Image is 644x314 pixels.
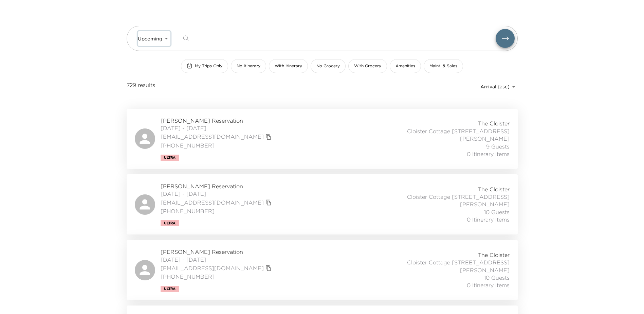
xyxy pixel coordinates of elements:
[478,251,510,259] span: The Cloister
[311,59,346,73] button: No Grocery
[164,221,176,225] span: Ultra
[161,256,273,263] span: [DATE] - [DATE]
[484,208,510,216] span: 10 Guests
[460,266,510,274] span: [PERSON_NAME]
[484,274,510,281] span: 10 Guests
[127,109,518,169] a: [PERSON_NAME] Reservation[DATE] - [DATE][EMAIL_ADDRESS][DOMAIN_NAME]copy primary member email[PHO...
[164,156,176,160] span: Ultra
[467,216,510,223] span: 0 Itinerary Items
[264,263,273,273] button: copy primary member email
[467,150,510,158] span: 0 Itinerary Items
[478,120,510,127] span: The Cloister
[138,36,162,42] span: Upcoming
[460,200,510,208] span: [PERSON_NAME]
[269,59,308,73] button: With Itinerary
[407,127,510,135] span: Cloister Cottage [STREET_ADDRESS]
[486,143,510,150] span: 9 Guests
[161,264,264,272] a: [EMAIL_ADDRESS][DOMAIN_NAME]
[161,142,273,149] span: [PHONE_NUMBER]
[264,198,273,207] button: copy primary member email
[275,63,302,69] span: With Itinerary
[127,81,155,92] span: 729 results
[424,59,463,73] button: Maint. & Sales
[354,63,381,69] span: With Grocery
[161,248,273,256] span: [PERSON_NAME] Reservation
[395,63,415,69] span: Amenities
[181,59,228,73] button: My Trips Only
[161,199,264,206] a: [EMAIL_ADDRESS][DOMAIN_NAME]
[429,63,457,69] span: Maint. & Sales
[161,190,273,197] span: [DATE] - [DATE]
[460,135,510,142] span: [PERSON_NAME]
[161,207,273,215] span: [PHONE_NUMBER]
[192,34,496,42] input: Search by traveler, residence, or concierge
[348,59,387,73] button: With Grocery
[480,84,510,90] span: Arrival (asc)
[237,63,260,69] span: No Itinerary
[161,124,273,132] span: [DATE] - [DATE]
[161,182,273,190] span: [PERSON_NAME] Reservation
[316,63,340,69] span: No Grocery
[231,59,266,73] button: No Itinerary
[127,240,518,300] a: [PERSON_NAME] Reservation[DATE] - [DATE][EMAIL_ADDRESS][DOMAIN_NAME]copy primary member email[PHO...
[127,174,518,234] a: [PERSON_NAME] Reservation[DATE] - [DATE][EMAIL_ADDRESS][DOMAIN_NAME]copy primary member email[PHO...
[161,133,264,140] a: [EMAIL_ADDRESS][DOMAIN_NAME]
[195,63,222,69] span: My Trips Only
[478,186,510,193] span: The Cloister
[161,117,273,124] span: [PERSON_NAME] Reservation
[161,273,273,280] span: [PHONE_NUMBER]
[467,281,510,289] span: 0 Itinerary Items
[390,59,421,73] button: Amenities
[264,132,273,142] button: copy primary member email
[164,287,176,291] span: Ultra
[407,259,510,266] span: Cloister Cottage [STREET_ADDRESS]
[407,193,510,200] span: Cloister Cottage [STREET_ADDRESS]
